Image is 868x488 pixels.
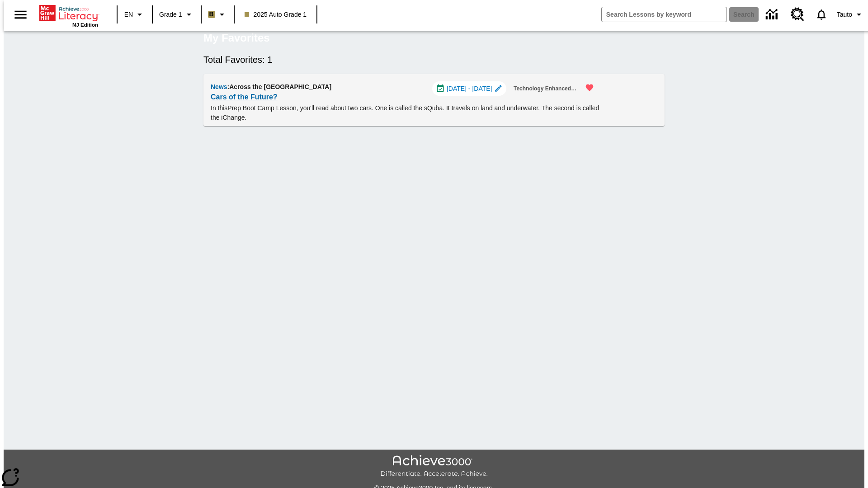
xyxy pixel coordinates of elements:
[7,1,34,28] button: Open side menu
[203,31,270,45] h5: My Favorites
[203,52,665,67] h6: Total Favorites: 1
[380,455,488,478] img: Achieve3000 Differentiate Accelerate Achieve
[39,4,98,22] a: Home
[447,84,492,94] span: [DATE] - [DATE]
[580,78,599,98] button: Remove from Favorites
[833,6,868,23] button: Profile/Settings
[72,22,98,28] span: NJ Edition
[156,6,198,23] button: Grade: Grade 1, Select a grade
[510,81,581,96] button: Technology Enhanced Item
[785,2,810,27] a: Resource Center, Will open in new tab
[602,7,726,22] input: search field
[432,81,506,96] div: Jul 01 - Aug 01 Choose Dates
[209,9,214,20] span: B
[810,3,833,26] a: Notifications
[204,6,231,23] button: Boost Class color is light brown. Change class color
[124,10,133,19] span: EN
[211,91,278,103] a: Cars of the Future?
[227,83,332,90] span: : Across the [GEOGRAPHIC_DATA]
[760,2,785,27] a: Data Center
[120,6,149,23] button: Language: EN, Select a language
[837,10,852,19] span: Tauto
[211,104,599,121] testabrev: Prep Boot Camp Lesson, you'll read about two cars. One is called the sQuba. It travels on land an...
[39,3,98,28] div: Home
[159,10,182,19] span: Grade 1
[514,84,578,94] span: Technology Enhanced Item
[245,10,307,19] span: 2025 Auto Grade 1
[211,83,227,90] span: News
[211,103,599,122] p: In this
